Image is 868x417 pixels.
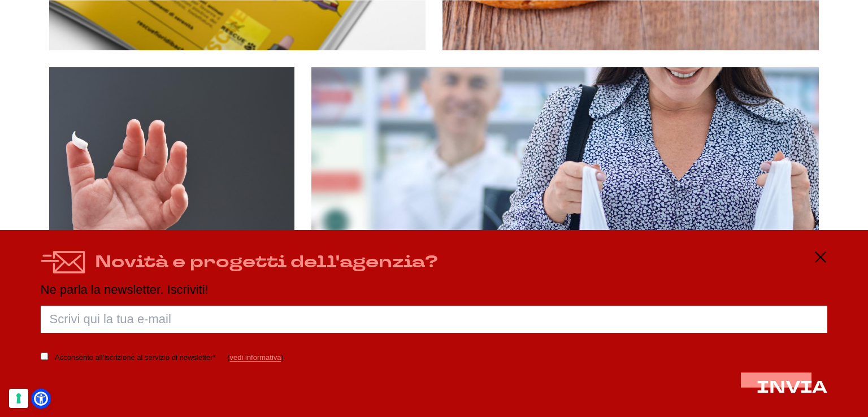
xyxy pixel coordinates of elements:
[230,353,281,362] a: vedi informativa
[757,376,827,399] span: INVIA
[227,353,284,362] span: ( )
[55,351,216,364] label: Acconsento all’iscrizione al servizio di newsletter*
[9,389,28,408] button: Le tue preferenze relative al consenso per le tecnologie di tracciamento
[41,306,828,333] input: Scrivi qui la tua e-mail
[757,378,827,397] button: INVIA
[41,283,828,297] p: Ne parla la newsletter. Iscriviti!
[95,250,438,274] h4: Novità e progetti dell'agenzia?
[34,392,48,406] a: Open Accessibility Menu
